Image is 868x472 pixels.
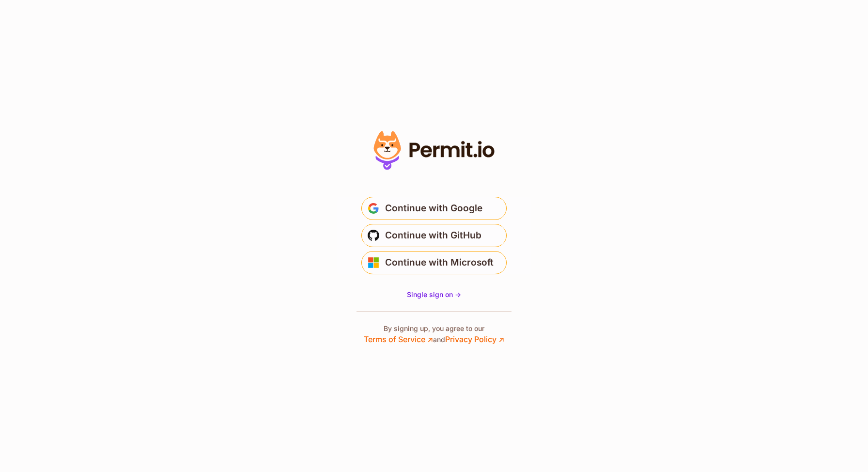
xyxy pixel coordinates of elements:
[361,197,507,220] button: Continue with Google
[364,324,504,345] p: By signing up, you agree to our and
[385,228,481,243] span: Continue with GitHub
[364,334,433,344] a: Terms of Service ↗
[361,251,507,274] button: Continue with Microsoft
[361,224,507,247] button: Continue with GitHub
[385,201,482,216] span: Continue with Google
[445,334,504,344] a: Privacy Policy ↗
[407,290,461,299] span: Single sign on ->
[407,290,461,299] a: Single sign on ->
[385,255,494,270] span: Continue with Microsoft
